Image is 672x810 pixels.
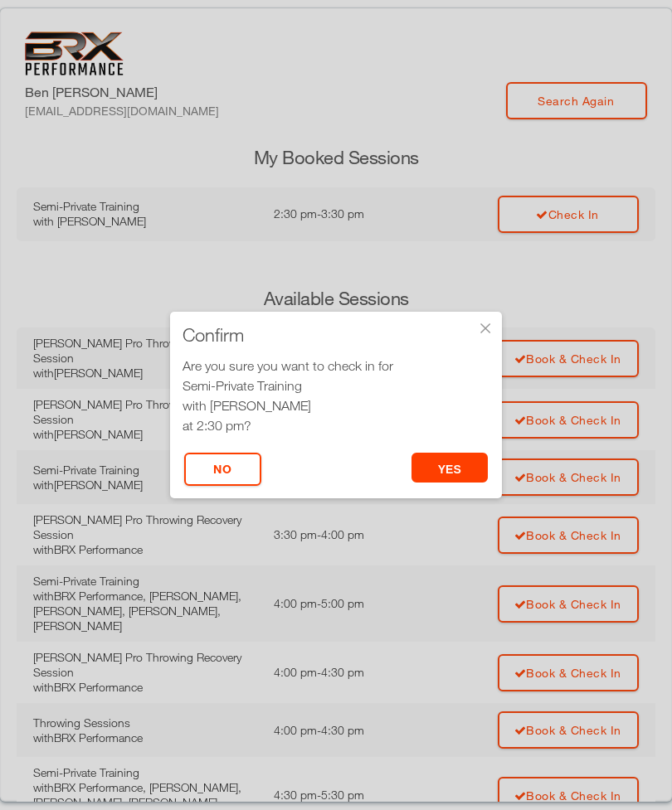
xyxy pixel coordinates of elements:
div: with [PERSON_NAME] [183,395,489,415]
div: × [477,320,494,337]
div: Are you sure you want to check in for at 2:30 pm? [183,356,489,435]
div: Semi-Private Training [183,376,489,395]
span: Confirm [183,327,244,343]
button: No [184,453,261,486]
button: yes [411,453,489,483]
